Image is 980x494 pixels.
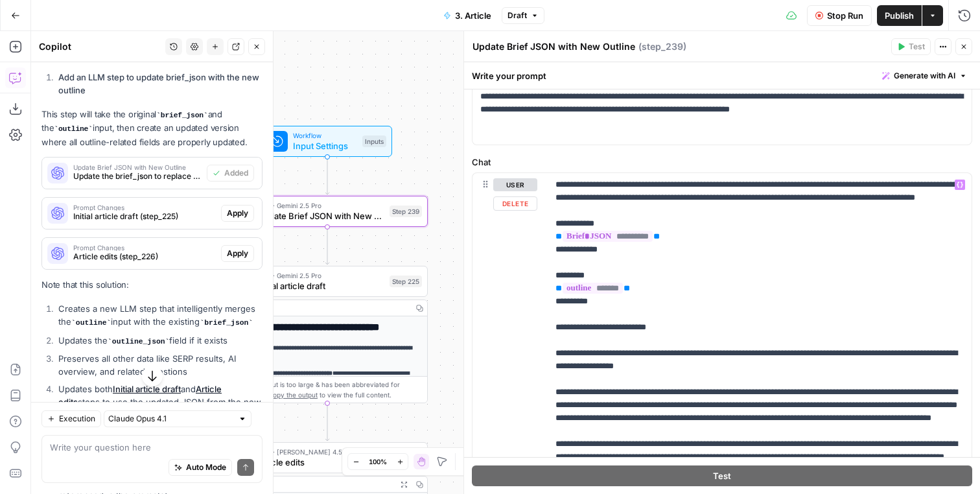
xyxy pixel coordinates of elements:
[362,135,386,147] div: Inputs
[507,10,527,21] span: Draft
[73,164,202,171] span: Update Brief JSON with New Outline
[257,209,384,222] span: Update Brief JSON with New Outline
[325,227,329,265] g: Edge from step_239 to step_225
[885,9,914,22] span: Publish
[293,139,357,152] span: Input Settings
[827,9,863,22] span: Stop Run
[502,7,544,24] button: Draft
[113,384,181,394] a: Initial article draft
[55,382,262,421] li: Updates both and steps to use the updated JSON from the new step
[390,206,422,217] div: Step 239
[227,126,428,157] div: WorkflowInput SettingsInputs
[73,171,202,182] span: Update the brief_json to replace the outline and any outline-related fields with the new outline ...
[472,156,972,169] label: Chat
[244,479,392,489] div: Output
[59,414,95,425] span: Execution
[894,70,955,82] span: Generate with AI
[244,379,422,400] div: This output is too large & has been abbreviated for review. to view the full content.
[108,338,169,346] code: outline_json
[909,41,925,53] span: Test
[54,125,92,133] code: outline
[464,62,980,89] div: Write your prompt
[293,130,357,141] span: Workflow
[73,204,216,211] span: Prompt Changes
[877,5,922,26] button: Publish
[390,276,422,287] div: Step 225
[493,196,537,211] button: Delete
[257,270,384,281] span: LLM · Gemini 2.5 Pro
[493,178,537,191] button: user
[638,40,686,53] span: ( step_239 )
[221,205,254,222] button: Apply
[257,279,384,292] span: Initial article draft
[807,5,872,26] button: Stop Run
[58,72,259,95] strong: Add an LLM step to update brief_json with the new outline
[257,447,384,457] span: LLM · [PERSON_NAME] 4.5
[244,303,408,313] div: Output
[156,112,207,119] code: brief_json
[73,244,216,251] span: Prompt Changes
[257,200,384,211] span: LLM · Gemini 2.5 Pro
[73,251,216,263] span: Article edits (step_226)
[169,460,232,476] button: Auto Mode
[73,211,216,222] span: Initial article draft (step_225)
[39,40,161,53] div: Copilot
[55,334,262,348] li: Updates the field if it exists
[877,67,972,84] button: Generate with AI
[268,391,318,399] span: Copy the output
[227,196,428,227] div: LLM · Gemini 2.5 ProUpdate Brief JSON with New OutlineStep 239
[369,456,387,467] span: 100%
[207,165,254,182] button: Added
[325,403,329,441] g: Edge from step_225 to step_226
[436,5,499,26] button: 3. Article
[472,40,635,53] textarea: Update Brief JSON with New Outline
[221,245,254,262] button: Apply
[227,248,248,259] span: Apply
[224,167,248,179] span: Added
[257,456,384,469] span: Article edits
[55,302,262,329] li: Creates a new LLM step that intelligently merges the input with the existing
[108,413,233,426] input: Claude Opus 4.1
[227,207,248,219] span: Apply
[186,462,226,474] span: Auto Mode
[472,465,972,486] button: Test
[41,278,262,292] p: Note that this solution:
[713,469,731,482] span: Test
[41,108,262,149] p: This step will take the original and the input, then create an updated version where all outline-...
[455,9,491,22] span: 3. Article
[41,411,101,428] button: Execution
[71,319,111,327] code: outline
[55,352,262,378] li: Preserves all other data like SERP results, AI overview, and related questions
[891,38,931,55] button: Test
[200,319,253,327] code: brief_json
[325,157,329,194] g: Edge from start to step_239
